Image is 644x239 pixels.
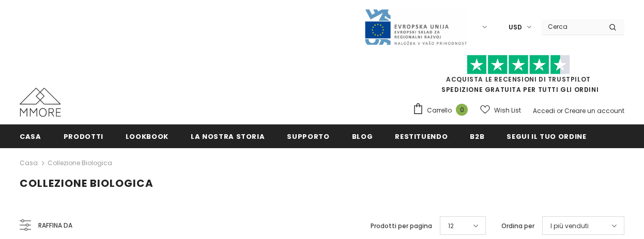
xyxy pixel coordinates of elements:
[287,132,329,141] span: supporto
[64,132,103,141] span: Prodotti
[480,101,521,119] a: Wish List
[364,22,467,31] a: Javni Razpis
[64,124,103,148] a: Prodotti
[456,104,468,116] span: 0
[542,19,601,34] input: Search Site
[38,220,72,231] span: Raffina da
[557,106,563,115] span: or
[470,124,484,148] a: B2B
[507,132,586,141] span: Segui il tuo ordine
[550,221,589,231] span: I più venduti
[126,132,168,141] span: Lookbook
[20,157,38,169] a: Casa
[564,106,624,115] a: Creare un account
[501,221,534,231] label: Ordina per
[533,106,555,115] a: Accedi
[395,132,448,141] span: Restituendo
[446,75,591,84] a: Acquista le recensioni di TrustPilot
[287,124,329,148] a: supporto
[191,132,265,141] span: La nostra storia
[507,124,586,148] a: Segui il tuo ordine
[395,124,448,148] a: Restituendo
[467,55,570,75] img: Fidati di Pilot Stars
[470,132,484,141] span: B2B
[494,105,521,116] span: Wish List
[352,124,373,148] a: Blog
[20,176,154,190] span: Collezione biologica
[412,59,624,94] span: SPEDIZIONE GRATUITA PER TUTTI GLI ORDINI
[412,103,473,118] a: Carrello 0
[371,221,432,231] label: Prodotti per pagina
[364,8,467,46] img: Javni Razpis
[20,88,61,117] img: Casi MMORE
[448,221,454,231] span: 12
[191,124,265,148] a: La nostra storia
[126,124,168,148] a: Lookbook
[20,124,41,148] a: Casa
[48,158,112,167] a: Collezione biologica
[352,132,373,141] span: Blog
[509,22,522,33] span: USD
[20,132,41,141] span: Casa
[427,105,452,116] span: Carrello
